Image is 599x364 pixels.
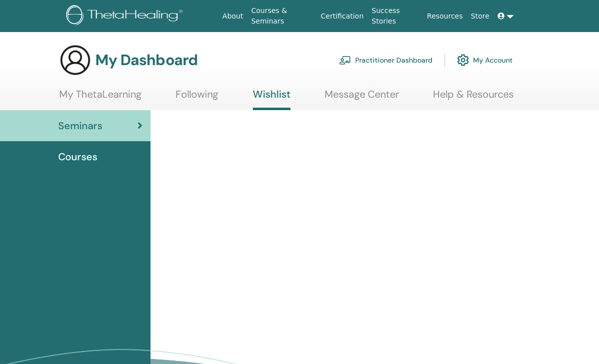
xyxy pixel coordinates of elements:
span: Courses [58,149,97,164]
span: Seminars [58,118,102,133]
a: Success Stories [368,2,423,31]
img: cog.svg [457,52,469,69]
a: Following [176,88,218,108]
a: Certification [317,7,367,26]
a: Store [467,7,494,26]
a: My ThetaLearning [59,88,141,108]
a: Message Center [325,88,399,108]
img: chalkboard-teacher.svg [339,56,351,65]
img: logo.png [66,5,186,28]
a: Practitioner Dashboard [339,49,432,71]
a: Help & Resources [433,88,514,108]
a: Courses & Seminars [247,2,317,31]
a: Wishlist [253,88,290,110]
a: Resources [423,7,467,26]
a: My Account [457,49,513,71]
a: About [218,7,247,26]
img: generic-user-icon.jpg [59,44,91,76]
h3: My Dashboard [95,51,198,69]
